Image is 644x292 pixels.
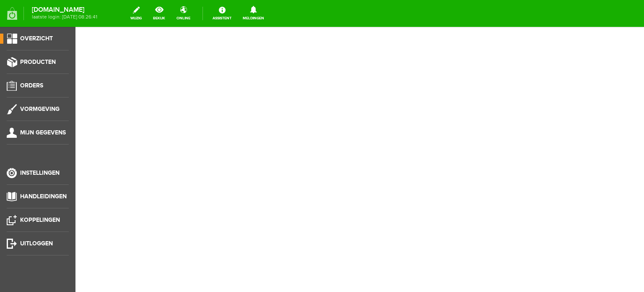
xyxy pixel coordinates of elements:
span: Instellingen [20,169,60,176]
span: Uitloggen [20,240,53,247]
a: Meldingen [238,4,269,23]
span: Mijn gegevens [20,129,66,136]
span: Orders [20,82,43,89]
span: Handleidingen [20,193,67,200]
span: Overzicht [20,35,53,42]
a: online [171,4,195,23]
a: wijzig [125,4,147,23]
span: Vormgeving [20,105,60,113]
span: Koppelingen [20,216,60,224]
span: Producten [20,58,56,66]
a: Assistent [208,4,236,23]
strong: [DOMAIN_NAME] [32,8,97,12]
span: laatste login: [DATE] 08:26:41 [32,15,97,19]
a: bekijk [148,4,170,23]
